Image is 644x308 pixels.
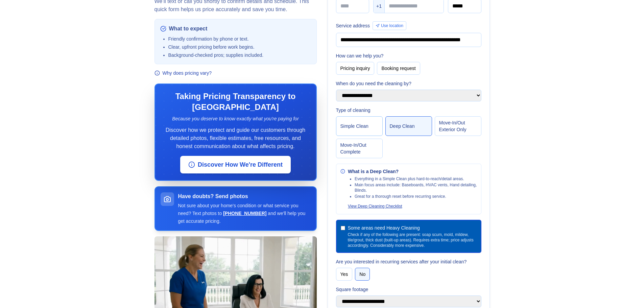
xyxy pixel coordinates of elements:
[162,126,309,150] p: Discover how we protect and guide our customers through detailed photos, flexible estimates, free...
[168,44,311,50] li: Clear, upfront pricing before work begins.
[348,168,477,175] div: What is a Deep Clean?
[336,139,383,158] button: Move‑In/Out Complete
[385,116,432,136] button: Deep Clean
[162,115,309,122] p: Because you deserve to know exactly what you're paying for
[180,156,291,173] button: Discover How We're Different
[336,62,375,75] button: Pricing inquiry
[168,35,311,42] li: Friendly confirmation by phone or text.
[373,21,406,30] button: Use location
[162,91,309,113] h3: Taking Pricing Transparency to [GEOGRAPHIC_DATA]
[341,226,345,230] input: Some areas need Heavy CleaningCheck if any of the following are present: soap scum, mold, mildew,...
[336,116,383,136] button: Simple Clean
[169,25,208,33] span: What to expect
[168,52,311,58] li: Background‑checked pros; supplies included.
[223,211,266,216] a: [PHONE_NUMBER]
[178,202,311,225] p: Not sure about your home's condition or what service you need? Text photos to and we'll help you ...
[348,225,420,231] span: Some areas need Heavy Cleaning
[377,62,420,75] button: Booking request
[336,107,481,114] label: Type of cleaning
[336,286,481,293] label: Square footage
[355,182,477,193] li: Main focus areas include: Baseboards, HVAC vents, Hand detailing, Blinds.
[348,204,402,209] button: View Deep Cleaning Checklist
[336,258,481,265] label: Are you interested in recurring services after your initial clean?
[348,232,477,248] span: Check if any of the following are present: soap scum, mold, mildew, tile/grout, thick dust (built...
[336,268,353,281] button: Yes
[355,176,477,182] li: Everything in a Simple Clean plus hard‑to‑reach/detail areas.
[355,268,370,281] button: No
[435,116,481,136] button: Move‑In/Out Exterior Only
[336,80,481,87] label: When do you need the cleaning by?
[336,22,370,29] label: Service address
[355,194,477,199] li: Great for a thorough reset before recurring service.
[336,52,481,59] label: How can we help you?
[154,70,212,76] button: Why does pricing vary?
[178,192,311,200] h3: Have doubts? Send photos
